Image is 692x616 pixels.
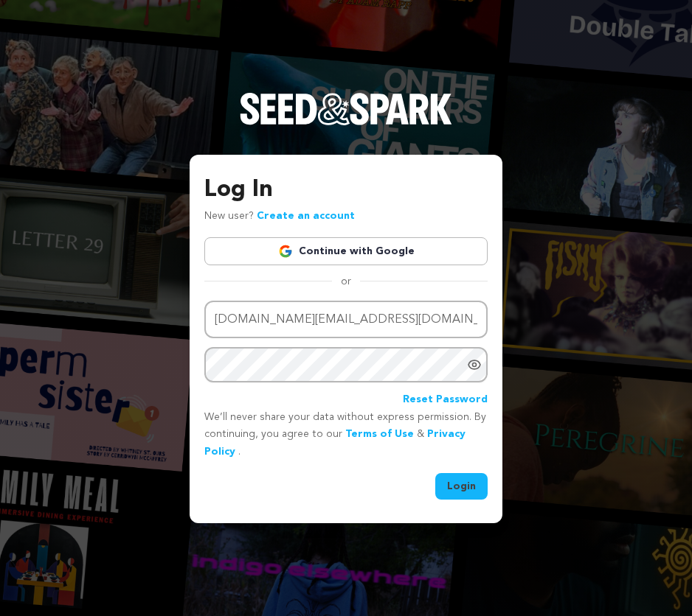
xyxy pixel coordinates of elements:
[204,208,355,225] p: New user?
[204,172,488,208] h3: Log In
[403,391,488,409] a: Reset Password
[278,244,293,259] img: Google logo
[240,93,452,125] img: Seed&Spark Logo
[467,357,482,372] a: Show password as plain text. Warning: this will display your password on the screen.
[204,409,488,461] p: We’ll never share your data without express permission. By continuing, you agree to our & .
[345,429,414,439] a: Terms of Use
[257,211,355,221] a: Create an account
[204,301,488,338] input: Email address
[204,237,488,265] a: Continue with Google
[332,274,360,289] span: or
[240,93,452,155] a: Seed&Spark Homepage
[435,473,488,500] button: Login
